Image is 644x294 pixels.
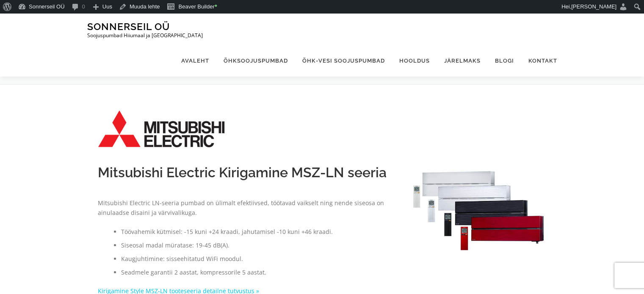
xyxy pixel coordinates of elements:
[488,45,521,77] a: Blogi
[98,110,225,148] img: Mitsubishi_Electric_logo.svg
[408,165,547,254] img: Mitsubishi Electric MSZ-LN50VG
[121,240,391,250] li: Siseosal madal müratase: 19-45 dB(A).
[98,198,391,218] p: Mitsubishi Electric LN-seeria pumbad on ülimalt efektiivsed, töötavad vaikselt ning nende siseosa...
[295,45,392,77] a: Õhk-vesi soojuspumbad
[215,2,217,10] span: •
[121,254,391,264] li: Kaugjuhtimine: sisseehitatud WiFi moodul.
[87,21,170,32] a: Sonnerseil OÜ
[174,45,216,77] a: Avaleht
[437,45,488,77] a: Järelmaks
[216,45,295,77] a: Õhksoojuspumbad
[392,45,437,77] a: Hooldus
[87,33,203,38] p: Soojuspumbad Hiiumaal ja [GEOGRAPHIC_DATA]
[521,45,557,77] a: Kontakt
[121,227,391,237] li: Töövahemik kütmisel: -15 kuni +24 kraadi, jahutamisel -10 kuni +46 kraadi.
[571,3,616,10] span: [PERSON_NAME]
[98,165,387,180] span: Mitsubishi Electric Kirigamine MSZ-LN seeria
[121,267,391,278] li: Seadmele garantii 2 aastat, kompressorile 5 aastat.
